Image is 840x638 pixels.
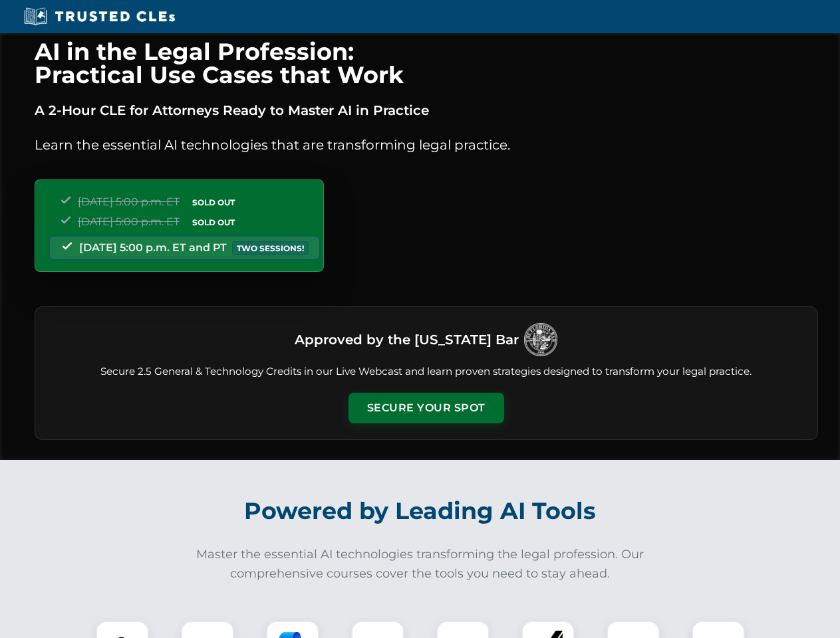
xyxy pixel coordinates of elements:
h1: AI in the Legal Profession: Practical Use Cases that Work [35,40,818,86]
p: A 2-Hour CLE for Attorneys Ready to Master AI in Practice [35,100,818,121]
p: Secure 2.5 General & Technology Credits in our Live Webcast and learn proven strategies designed ... [51,364,801,379]
span: SOLD OUT [188,195,239,209]
img: Logo [524,323,557,356]
p: Master the essential AI technologies transforming the legal profession. Our comprehensive courses... [188,545,653,584]
h3: Approved by the [US_STATE] Bar [295,328,519,352]
span: [DATE] 5:00 p.m. ET [78,215,180,228]
span: [DATE] 5:00 p.m. ET [78,195,180,208]
p: Learn the essential AI technologies that are transforming legal practice. [35,134,818,156]
img: Trusted CLEs [20,7,179,27]
h2: Powered by Leading AI Tools [52,488,789,534]
button: Secure Your Spot [349,393,504,423]
span: SOLD OUT [188,215,239,229]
